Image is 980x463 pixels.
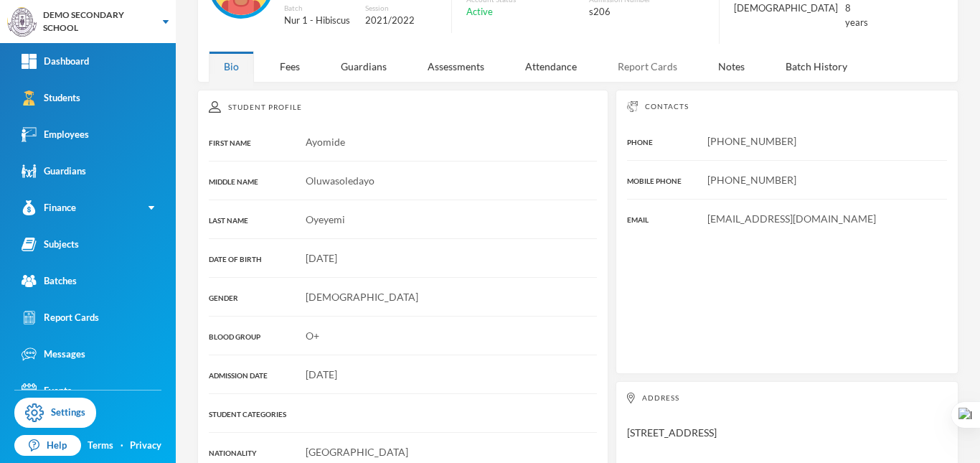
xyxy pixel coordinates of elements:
[707,212,876,225] span: [EMAIL_ADDRESS][DOMAIN_NAME]
[22,54,89,69] div: Dashboard
[306,368,337,380] span: [DATE]
[22,310,99,325] div: Report Cards
[306,213,345,225] span: Oyeyemi
[627,393,947,403] div: Address
[209,101,597,113] div: Student Profile
[14,435,81,457] a: Help
[121,439,123,453] div: ·
[306,291,418,303] span: [DEMOGRAPHIC_DATA]
[265,51,315,82] div: Fees
[510,51,592,82] div: Attendance
[306,136,345,148] span: Ayomide
[22,383,72,398] div: Events
[326,51,402,82] div: Guardians
[22,90,80,106] div: Students
[284,14,354,28] div: Nur 1 - Hibiscus
[365,14,437,28] div: 2021/2022
[603,51,692,82] div: Report Cards
[845,1,868,29] div: 8 years
[365,3,437,14] div: Session
[8,8,37,37] img: logo
[306,252,337,264] span: [DATE]
[466,5,493,19] span: Active
[771,51,862,82] div: Batch History
[88,439,113,453] a: Terms
[707,135,796,147] span: [PHONE_NUMBER]
[306,329,319,342] span: O+
[43,9,149,34] div: DEMO SECONDARY SCHOOL
[707,174,796,186] span: [PHONE_NUMBER]
[284,3,354,14] div: Batch
[734,1,838,16] div: [DEMOGRAPHIC_DATA]
[413,51,499,82] div: Assessments
[22,164,86,179] div: Guardians
[627,101,947,112] div: Contacts
[130,439,161,453] a: Privacy
[22,273,77,289] div: Batches
[703,51,760,82] div: Notes
[22,347,85,362] div: Messages
[306,174,374,187] span: Oluwasoledayo
[22,127,89,142] div: Employees
[14,398,96,428] a: Settings
[209,51,254,82] div: Bio
[306,446,408,458] span: [GEOGRAPHIC_DATA]
[22,237,79,252] div: Subjects
[589,5,705,19] div: s206
[22,200,76,215] div: Finance
[209,410,286,418] span: STUDENT CATEGORIES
